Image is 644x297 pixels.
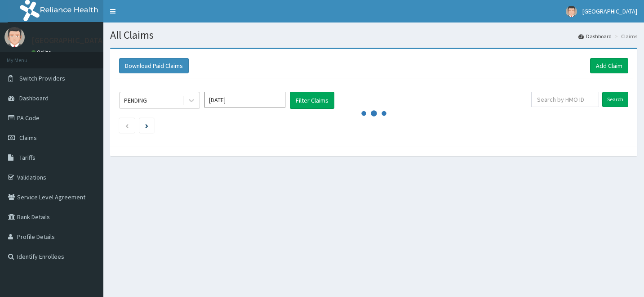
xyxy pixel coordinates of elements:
div: PENDING [124,96,147,105]
input: Search [602,92,628,107]
input: Select Month and Year [204,92,285,108]
img: User Image [4,27,25,47]
input: Search by HMO ID [531,92,599,107]
span: Tariffs [19,153,36,162]
h1: All Claims [110,29,637,41]
a: Previous page [125,121,129,130]
span: [GEOGRAPHIC_DATA] [582,7,637,15]
span: Claims [19,134,37,142]
span: Dashboard [19,94,49,102]
li: Claims [613,32,637,40]
button: Download Paid Claims [119,58,189,73]
a: Online [31,49,53,55]
svg: audio-loading [360,100,387,127]
img: User Image [566,6,577,17]
button: Filter Claims [290,92,334,109]
p: [GEOGRAPHIC_DATA] [31,36,106,45]
span: Switch Providers [19,74,65,82]
a: Dashboard [578,32,612,40]
a: Add Claim [590,58,628,73]
a: Next page [145,121,148,130]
